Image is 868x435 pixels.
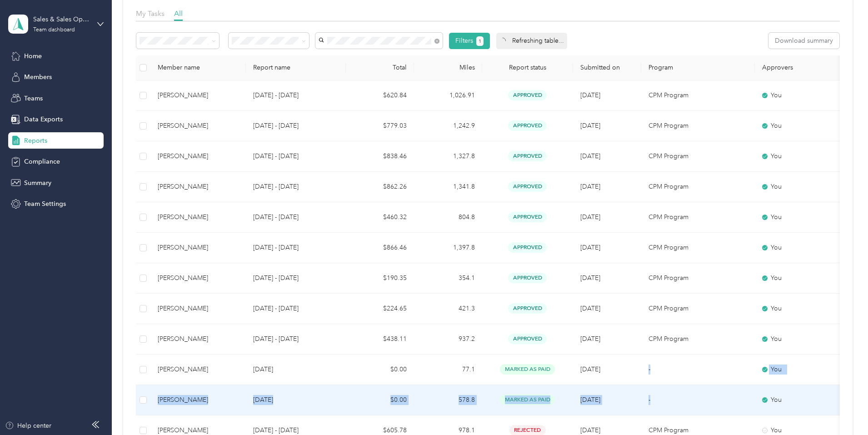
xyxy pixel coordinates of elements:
[500,395,555,405] span: marked as paid
[158,273,239,283] div: [PERSON_NAME]
[641,355,755,385] td: -
[346,263,414,294] td: $190.35
[246,55,346,80] th: Report name
[346,233,414,263] td: $866.46
[641,202,755,233] td: CPM Program
[24,157,60,166] span: Compliance
[5,421,51,430] button: Help center
[158,121,239,131] div: [PERSON_NAME]
[641,324,755,355] td: CPM Program
[649,212,748,222] p: CPM Program
[414,80,482,111] td: 1,026.91
[580,91,600,99] span: [DATE]
[649,151,748,161] p: CPM Program
[649,121,748,131] p: CPM Program
[158,151,239,161] div: [PERSON_NAME]
[508,90,547,100] span: approved
[253,395,339,405] p: [DATE]
[496,33,567,49] div: Refreshing table...
[414,263,482,294] td: 354.1
[24,136,47,145] span: Reports
[253,90,339,100] p: [DATE] - [DATE]
[641,385,755,415] td: -
[414,111,482,141] td: 1,242.9
[641,141,755,172] td: CPM Program
[253,212,339,222] p: [DATE] - [DATE]
[489,64,566,71] span: Report status
[508,303,547,314] span: approved
[762,90,838,100] div: You
[641,233,755,263] td: CPM Program
[649,334,748,344] p: CPM Program
[500,364,555,375] span: marked as paid
[158,395,239,405] div: [PERSON_NAME]
[508,181,547,192] span: approved
[414,385,482,415] td: 578.8
[158,243,239,253] div: [PERSON_NAME]
[24,199,66,209] span: Team Settings
[174,9,183,18] span: All
[573,55,641,80] th: Submitted on
[649,90,748,100] p: CPM Program
[476,36,484,46] button: 1
[24,51,42,61] span: Home
[253,334,339,344] p: [DATE] - [DATE]
[508,212,547,222] span: approved
[33,27,75,33] div: Team dashboard
[762,395,838,405] div: You
[414,233,482,263] td: 1,397.8
[158,365,239,375] div: [PERSON_NAME]
[580,335,600,343] span: [DATE]
[346,80,414,111] td: $620.84
[817,384,868,435] iframe: Everlance-gr Chat Button Frame
[508,242,547,253] span: approved
[449,33,490,49] button: Filters1
[762,121,838,131] div: You
[414,324,482,355] td: 937.2
[580,213,600,221] span: [DATE]
[346,385,414,415] td: $0.00
[649,182,748,192] p: CPM Program
[253,121,339,131] p: [DATE] - [DATE]
[580,152,600,160] span: [DATE]
[641,172,755,202] td: CPM Program
[158,64,239,71] div: Member name
[253,304,339,314] p: [DATE] - [DATE]
[414,355,482,385] td: 77.1
[580,244,600,251] span: [DATE]
[479,37,481,45] span: 1
[158,334,239,344] div: [PERSON_NAME]
[762,273,838,283] div: You
[421,64,475,71] div: Miles
[346,324,414,355] td: $438.11
[346,172,414,202] td: $862.26
[641,80,755,111] td: CPM Program
[649,273,748,283] p: CPM Program
[346,202,414,233] td: $460.32
[150,55,246,80] th: Member name
[33,15,90,24] div: Sales & Sales Ops Team
[253,151,339,161] p: [DATE] - [DATE]
[253,243,339,253] p: [DATE] - [DATE]
[641,263,755,294] td: CPM Program
[762,243,838,253] div: You
[580,183,600,190] span: [DATE]
[414,172,482,202] td: 1,341.8
[762,182,838,192] div: You
[414,141,482,172] td: 1,327.8
[158,90,239,100] div: [PERSON_NAME]
[253,365,339,375] p: [DATE]
[641,294,755,324] td: CPM Program
[414,202,482,233] td: 804.8
[24,178,51,188] span: Summary
[136,9,165,18] span: My Tasks
[414,294,482,324] td: 421.3
[641,55,755,80] th: Program
[346,355,414,385] td: $0.00
[253,273,339,283] p: [DATE] - [DATE]
[508,334,547,344] span: approved
[755,55,846,80] th: Approvers
[768,33,839,49] button: Download summary
[508,151,547,161] span: approved
[346,111,414,141] td: $779.03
